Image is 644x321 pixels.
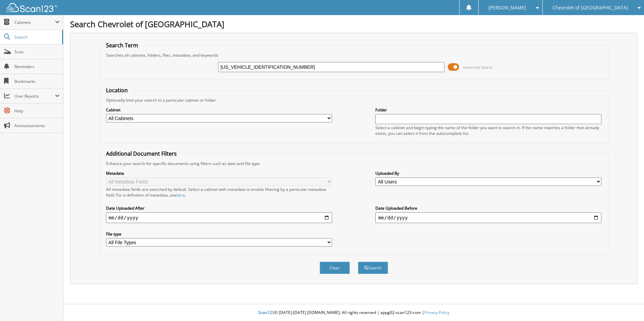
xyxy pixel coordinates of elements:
div: Searches all cabinets, folders, files, metadata, and keywords [103,52,605,58]
label: Date Uploaded Before [375,205,601,211]
legend: Search Term [103,42,142,49]
span: Cabinets [14,19,55,25]
div: Enhance your search for specific documents using filters such as date and file type. [103,161,605,166]
div: Select a cabinet and begin typing the name of the folder you want to search in. If the name match... [375,125,601,136]
label: Date Uploaded After [106,205,332,211]
span: Reminders [14,64,60,69]
h1: Search Chevrolet of [GEOGRAPHIC_DATA] [70,18,637,30]
div: © [DATE]-[DATE] [DOMAIN_NAME]. All rights reserved | appg02-scan123-com | [63,305,644,321]
span: Scan123 [258,310,274,315]
span: Search [14,34,59,40]
label: Uploaded By [375,170,601,176]
iframe: Chat Widget [610,289,644,321]
a: Privacy Policy [424,310,449,315]
legend: Additional Document Filters [103,150,180,157]
span: Advanced Search [463,65,493,70]
span: Bookmarks [14,78,60,84]
span: Announcements [14,123,60,128]
input: end [375,212,601,223]
button: Search [358,262,388,274]
span: Scan [14,49,60,55]
label: Metadata [106,170,332,176]
label: Folder [375,107,601,113]
input: start [106,212,332,223]
label: File type [106,231,332,237]
label: Cabinet [106,107,332,113]
img: scan123-logo-white.svg [7,3,57,12]
button: Clear [320,262,350,274]
span: User Reports [14,93,55,99]
div: All metadata fields are searched by default. Select a cabinet with metadata to enable filtering b... [106,186,332,198]
div: Optionally limit your search to a particular cabinet or folder [103,97,605,103]
span: [PERSON_NAME] [488,6,526,10]
legend: Location [103,87,131,94]
span: Chevrolet of [GEOGRAPHIC_DATA] [552,6,628,10]
a: here [176,192,185,198]
span: Help [14,108,60,114]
